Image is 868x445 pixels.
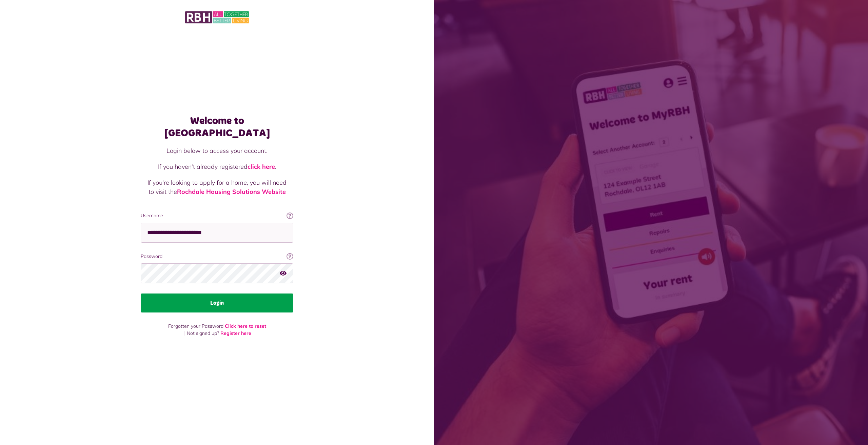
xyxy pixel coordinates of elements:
img: MyRBH [185,10,249,24]
span: Forgotten your Password [168,323,223,329]
label: Username [141,212,293,219]
span: Not signed up? [187,330,219,336]
p: If you haven't already registered . [147,162,287,171]
a: click here [248,163,275,170]
h1: Welcome to [GEOGRAPHIC_DATA] [141,115,293,139]
a: Click here to reset [225,323,266,329]
a: Rochdale Housing Solutions Website [177,188,286,196]
p: If you're looking to apply for a home, you will need to visit the [147,178,287,196]
button: Login [141,294,293,312]
label: Password [141,253,293,260]
p: Login below to access your account. [147,146,287,155]
a: Register here [220,330,251,336]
